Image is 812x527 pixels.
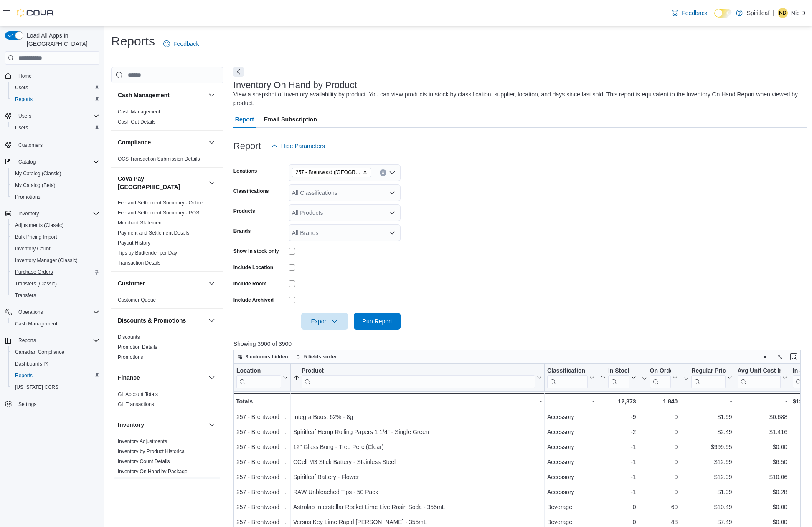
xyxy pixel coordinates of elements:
[389,189,396,196] button: Open list of options
[8,346,103,358] button: Canadian Compliance
[118,297,156,303] span: Customer Queue
[118,109,160,115] a: Cash Management
[12,232,99,242] span: Bulk Pricing Import
[111,332,223,366] div: Discounts & Promotions
[2,139,103,151] button: Customers
[8,358,103,370] a: Dashboards
[236,396,288,406] div: Totals
[207,90,217,100] button: Cash Management
[118,199,203,206] span: Fee and Settlement Summary - Online
[363,170,368,175] button: Remove 257 - Brentwood (Sherwood Park) from selection in this group
[2,398,103,410] button: Settings
[8,93,103,105] button: Reports
[691,367,725,388] div: Regular Price
[15,209,42,219] button: Inventory
[293,457,542,467] div: CCell M3 Stick Battery - Stainless Steel
[683,487,732,497] div: $1.99
[547,427,594,437] div: Accessory
[233,340,807,348] p: Showing 3900 of 3900
[118,250,177,256] a: Tips by Budtender per Day
[8,219,103,231] button: Adjustments (Classic)
[683,442,732,452] div: $999.95
[296,168,361,177] span: 257 - Brentwood ([GEOGRAPHIC_DATA])
[111,107,223,130] div: Cash Management
[15,140,46,150] a: Customers
[683,427,732,437] div: $2.49
[12,371,99,381] span: Reports
[641,472,678,482] div: 0
[762,352,772,362] button: Keyboard shortcuts
[8,381,103,393] button: [US_STATE] CCRS
[118,219,163,226] span: Merchant Statement
[2,70,103,82] button: Home
[15,280,57,287] span: Transfers (Classic)
[12,290,39,300] a: Transfers
[12,123,99,133] span: Users
[207,315,217,325] button: Discounts & Promotions
[12,169,65,179] a: My Catalog (Classic)
[118,229,189,236] span: Payment and Settlement Details
[600,442,636,452] div: -1
[233,80,357,90] h3: Inventory On Hand by Product
[600,427,636,437] div: -2
[118,344,157,350] span: Promotion Details
[778,8,788,18] div: Nic D
[233,188,269,194] label: Classifications
[234,352,292,362] button: 3 columns hidden
[683,457,732,467] div: $12.99
[118,458,170,465] span: Inventory Count Details
[641,367,678,388] button: On Order Qty
[608,367,629,388] div: In Stock Qty
[668,5,710,21] a: Feedback
[547,412,594,422] div: Accessory
[15,139,99,150] span: Customers
[233,141,261,151] h3: Report
[641,442,678,452] div: 0
[737,442,787,452] div: $0.00
[737,367,780,375] div: Avg Unit Cost In Stock
[8,243,103,255] button: Inventory Count
[118,200,203,206] a: Fee and Settlement Summary - Online
[641,427,678,437] div: 0
[207,137,217,147] button: Compliance
[118,174,205,191] button: Cova Pay [GEOGRAPHIC_DATA]
[18,73,32,79] span: Home
[8,255,103,266] button: Inventory Manager (Classic)
[2,335,103,346] button: Reports
[15,234,57,240] span: Bulk Pricing Import
[233,248,279,255] label: Show in stock only
[683,472,732,482] div: $12.99
[12,83,31,93] a: Users
[207,278,217,288] button: Customer
[118,230,189,236] a: Payment and Settlement Details
[293,487,542,497] div: RAW Unbleached Tips - 50 Pack
[118,156,200,162] span: OCS Transaction Submission Details
[12,290,99,300] span: Transfers
[264,111,317,128] span: Email Subscription
[118,91,170,99] h3: Cash Management
[737,472,787,482] div: $10.06
[12,192,44,202] a: Promotions
[12,347,99,357] span: Canadian Compliance
[207,178,217,188] button: Cova Pay [GEOGRAPHIC_DATA]
[641,396,678,406] div: 1,840
[12,220,99,230] span: Adjustments (Classic)
[747,8,769,18] p: Spiritleaf
[160,35,202,52] a: Feedback
[118,316,205,325] button: Discounts & Promotions
[118,119,156,125] a: Cash Out Details
[547,442,594,452] div: Accessory
[791,8,805,18] p: Nic D
[233,228,251,235] label: Brands
[18,142,43,149] span: Customers
[737,427,787,437] div: $1.416
[8,179,103,191] button: My Catalog (Beta)
[118,209,199,216] span: Fee and Settlement Summary - POS
[118,449,186,454] a: Inventory by Product Historical
[8,278,103,290] button: Transfers (Classic)
[12,83,99,93] span: Users
[118,354,143,361] span: Promotions
[8,122,103,134] button: Users
[233,297,274,303] label: Include Archived
[15,361,48,367] span: Dashboards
